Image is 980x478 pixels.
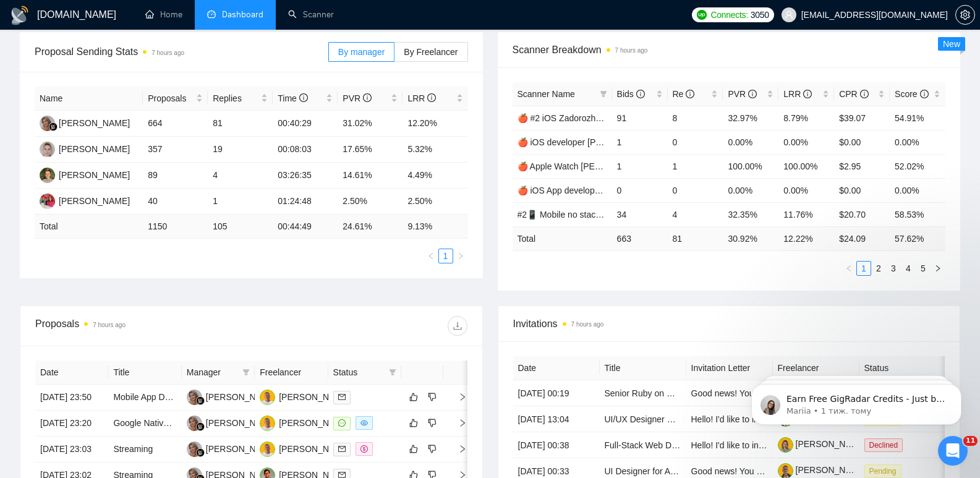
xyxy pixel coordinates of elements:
td: 89 [143,163,208,189]
td: [DATE] 13:04 [513,406,600,432]
span: PVR [343,93,372,103]
span: filter [600,90,607,98]
td: Full-Stack Web Development Team Needed to Build an E-Commerce Store from Scratch [600,432,686,458]
td: 0 [668,178,723,202]
span: like [409,418,418,428]
td: 12.20% [403,111,467,137]
span: dollar [360,445,368,453]
a: 5 [916,262,930,275]
span: Time [278,93,307,103]
iframe: Intercom notifications повідомлення [733,358,980,445]
li: Previous Page [842,261,856,276]
td: 1 [612,130,668,154]
a: 1 [439,249,453,263]
span: info-circle [686,90,694,98]
td: 4 [208,163,273,189]
span: info-circle [363,93,372,102]
span: dislike [428,444,437,454]
th: Manager [182,361,255,385]
img: OT [40,194,55,209]
th: Title [600,356,686,380]
td: $ 24.09 [834,226,890,250]
a: Mobile App Development for Service Platform (iOS & Android) [113,392,351,402]
td: 0.00% [723,178,778,202]
td: 0 [668,130,723,154]
span: Bids [617,89,645,99]
li: 5 [916,261,931,276]
span: right [448,393,467,401]
button: like [406,442,421,456]
td: 81 [668,226,723,250]
td: 0.00% [890,130,945,154]
span: Invitations [513,316,945,331]
td: 12.22 % [778,226,834,250]
td: 5.32% [403,137,467,163]
td: [DATE] 23:03 [35,437,108,463]
img: c1HQKNUshcBMBqz_ew8tbO7tycMBWczFb_9cgm61HZBSMdAaEY9jeAfMrD0xM9tXmK [778,437,793,453]
td: $20.70 [834,202,890,226]
td: 00:40:29 [273,111,338,137]
img: MC [187,390,202,405]
th: Date [35,361,108,385]
td: 664 [143,111,208,137]
td: 81 [208,111,273,137]
img: gigradar-bm.png [196,448,205,457]
td: Google Native Conversion Tracking Implementation for iOS App [108,411,181,437]
span: Declined [864,438,903,452]
th: Status [859,356,946,380]
a: Senior Ruby on Rails and Javascript Developer [605,388,786,398]
th: Proposals [143,87,208,111]
div: [PERSON_NAME] [59,194,130,208]
td: 4 [668,202,723,226]
span: dashboard [207,10,216,19]
td: 0.00% [778,130,834,154]
td: 8.79% [778,106,834,130]
div: [PERSON_NAME] [59,168,130,182]
td: 1150 [143,215,208,239]
a: P[PERSON_NAME] [40,169,130,179]
span: info-circle [803,90,812,98]
th: Freelancer [773,356,859,380]
td: Streaming [108,437,181,463]
li: 3 [886,261,901,276]
button: like [406,416,421,430]
td: [DATE] 23:50 [35,385,108,411]
span: info-circle [299,93,308,102]
td: 17.65% [338,137,403,163]
img: VZ [260,416,275,431]
a: UI Designer for AI-Powered Platform (Web App) [605,466,788,476]
a: UI/UX Designer Needed for Website Page Design [605,414,796,424]
li: 4 [901,261,916,276]
th: Replies [208,87,273,111]
td: 100.00% [778,154,834,178]
a: OT[PERSON_NAME] [40,195,130,205]
td: 58.53% [890,202,945,226]
button: download [448,316,467,336]
span: filter [240,363,252,382]
td: 19 [208,137,273,163]
span: filter [386,363,399,382]
a: 1 [857,262,871,275]
li: 1 [856,261,871,276]
a: VZ[PERSON_NAME] [260,417,350,427]
span: right [448,419,467,427]
td: 4.49% [403,163,467,189]
a: 4 [901,262,915,275]
span: Proposal Sending Stats [35,44,328,59]
span: info-circle [860,90,869,98]
div: [PERSON_NAME] [206,442,277,456]
td: 31.02% [338,111,403,137]
span: mail [338,393,346,401]
td: $2.95 [834,154,890,178]
td: 30.92 % [723,226,778,250]
a: MC[PERSON_NAME] [187,443,277,453]
td: 34 [612,202,668,226]
span: Pending [864,464,901,478]
div: [PERSON_NAME] [279,442,350,456]
span: Scanner Name [518,89,575,99]
td: 1 [208,189,273,215]
span: left [427,252,435,260]
span: dislike [428,392,437,402]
